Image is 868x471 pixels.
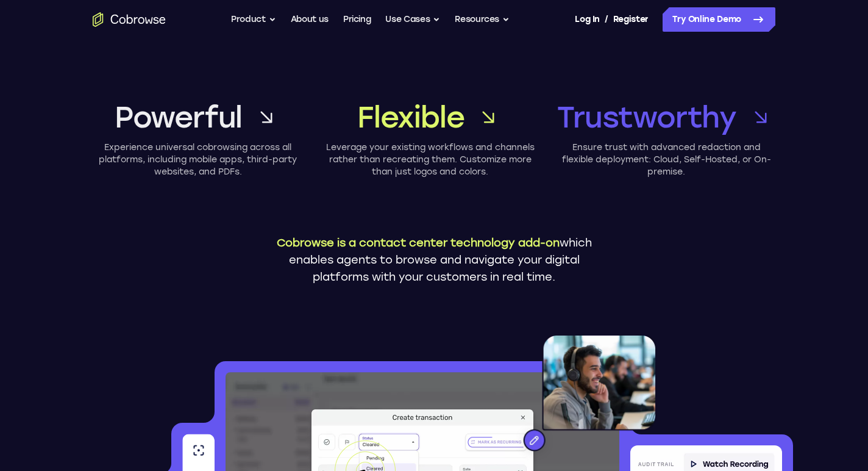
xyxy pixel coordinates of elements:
[613,7,649,32] a: Register
[93,142,303,178] p: Experience universal cobrowsing across all platforms, including mobile apps, third-party websites...
[325,98,535,137] a: Flexible
[277,236,560,250] span: Cobrowse is a contact center technology add-on
[663,7,775,32] a: Try Online Demo
[557,98,736,137] span: Trustworthy
[575,7,599,32] a: Log In
[468,334,656,464] img: An agent with a headset
[605,12,608,27] span: /
[266,234,602,286] p: which enables agents to browse and navigate your digital platforms with your customers in real time.
[357,98,464,137] span: Flexible
[115,98,242,137] span: Powerful
[455,7,510,32] button: Resources
[325,142,535,178] p: Leverage your existing workflows and channels rather than recreating them. Customize more than ju...
[231,7,276,32] button: Product
[557,142,775,178] p: Ensure trust with advanced redaction and flexible deployment: Cloud, Self-Hosted, or On-premise.
[93,98,303,137] a: Powerful
[343,7,371,32] a: Pricing
[291,7,329,32] a: About us
[385,7,440,32] button: Use Cases
[93,12,166,27] a: Go to the home page
[557,98,775,137] a: Trustworthy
